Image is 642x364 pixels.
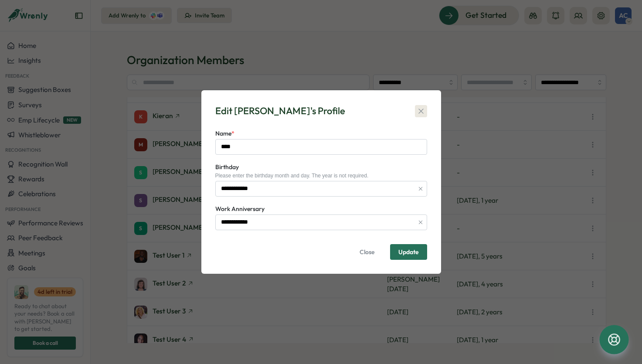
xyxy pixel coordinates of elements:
div: Please enter the birthday month and day. The year is not required. [215,173,427,179]
label: Work Anniversary [215,204,265,214]
button: Update [390,244,427,260]
div: Edit [PERSON_NAME]'s Profile [215,104,345,118]
span: Update [398,249,419,255]
span: Close [360,245,375,259]
label: Birthday [215,163,239,172]
label: Name [215,129,234,139]
button: Close [351,244,383,260]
